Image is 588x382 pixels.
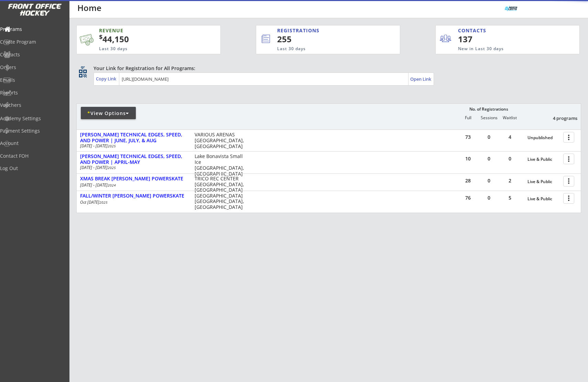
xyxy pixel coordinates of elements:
[479,195,499,200] div: 0
[410,76,432,82] div: Open Link
[479,156,499,161] div: 0
[479,178,499,183] div: 0
[78,68,88,79] button: qr_code
[458,135,478,139] div: 73
[458,156,478,161] div: 10
[499,115,520,120] div: Waitlist
[96,76,118,82] div: Copy Link
[527,157,560,162] div: Live & Public
[80,176,187,182] div: XMAS BREAK [PERSON_NAME] POWERSKATE
[94,65,560,72] div: Your Link for Registration for All Programs:
[563,176,574,187] button: more_vert
[527,179,560,184] div: Live & Public
[80,200,185,204] div: Oct [DATE]
[563,154,574,164] button: more_vert
[108,144,116,148] em: 2025
[458,33,500,45] div: 137
[80,132,187,144] div: [PERSON_NAME] TECHNICAL EDGES, SPEED, AND POWER | JUNE, JULY, & AUG
[277,27,368,34] div: REGISTRATIONS
[99,46,187,52] div: Last 30 days
[99,33,102,41] sup: $
[563,132,574,143] button: more_vert
[563,193,574,204] button: more_vert
[458,46,547,52] div: New in Last 30 days
[479,115,499,120] div: Sessions
[80,193,187,199] div: FALL/WINTER [PERSON_NAME] POWERSKATE
[195,154,249,177] div: Lake Bonavista Small Ice [GEOGRAPHIC_DATA], [GEOGRAPHIC_DATA]
[410,74,432,84] a: Open Link
[99,200,108,205] em: 2025
[542,115,577,121] div: 4 programs
[500,178,520,183] div: 2
[80,166,185,170] div: [DATE] - [DATE]
[80,144,185,148] div: [DATE] - [DATE]
[195,176,249,193] div: TRICO REC CENTER [GEOGRAPHIC_DATA], [GEOGRAPHIC_DATA]
[500,195,520,200] div: 5
[467,107,510,112] div: No. of Registrations
[458,178,478,183] div: 28
[195,193,249,210] div: [GEOGRAPHIC_DATA] [GEOGRAPHIC_DATA], [GEOGRAPHIC_DATA]
[479,135,499,139] div: 0
[277,33,377,45] div: 255
[527,196,560,201] div: Live & Public
[80,183,185,187] div: [DATE] - [DATE]
[277,46,372,52] div: Last 30 days
[458,115,478,120] div: Full
[78,65,87,69] div: qr
[108,183,116,188] em: 2024
[500,156,520,161] div: 0
[108,165,116,170] em: 2025
[81,110,136,117] div: View Options
[458,195,478,200] div: 76
[500,135,520,139] div: 4
[195,132,249,149] div: VARIOUS ARENAS [GEOGRAPHIC_DATA], [GEOGRAPHIC_DATA]
[99,27,187,34] div: REVENUE
[80,154,187,165] div: [PERSON_NAME] TECHNICAL EDGES, SPEED, AND POWER | APRIL-MAY
[99,33,199,45] div: 44,150
[458,27,489,34] div: CONTACTS
[527,135,560,140] div: Unpublished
